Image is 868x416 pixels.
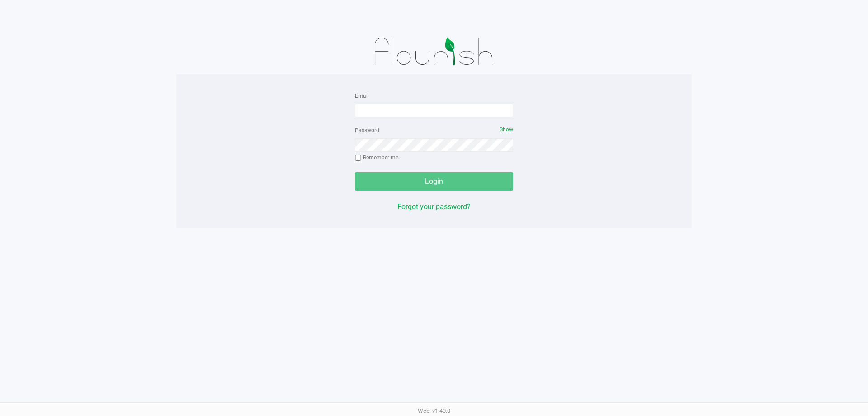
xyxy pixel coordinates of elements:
button: Forgot your password? [397,201,471,212]
label: Password [355,126,379,134]
span: Show [500,126,513,133]
label: Email [355,92,369,100]
label: Remember me [355,153,398,162]
input: Remember me [355,155,361,161]
span: Web: v1.40.0 [418,407,450,414]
